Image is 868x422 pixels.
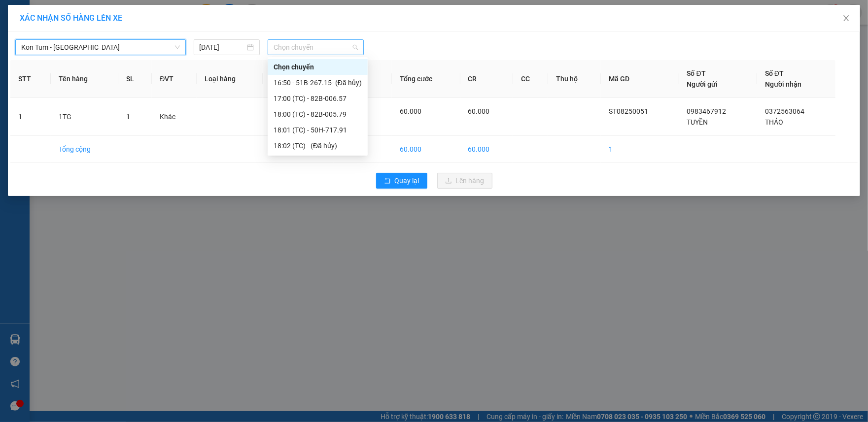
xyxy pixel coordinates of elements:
span: 0983467912 [687,107,727,115]
div: 17:00 (TC) - 82B-006.57 [274,93,362,104]
th: ĐVT [152,60,197,98]
td: 60.000 [460,136,514,163]
span: rollback [384,177,391,185]
span: Quay lại [395,175,419,186]
div: 16:50 - 51B-267.15 - (Đã hủy) [274,77,362,88]
div: Chọn chuyến [274,62,362,72]
span: 1 [126,113,130,121]
span: Số ĐT [765,69,784,77]
th: Mã GD [601,60,679,98]
button: Close [833,5,860,32]
div: 18:01 (TC) - 50H-717.91 [274,125,362,135]
th: CC [513,60,548,98]
td: 1TG [51,98,118,136]
td: 1 [601,136,679,163]
div: 18:00 (TC) - 82B-005.79 [274,109,362,120]
th: CR [460,60,514,98]
td: 60.000 [392,136,460,163]
span: 0372563064 [765,107,804,115]
input: 15/08/2025 [200,42,245,53]
span: Số ĐT [687,69,706,77]
span: close [842,14,850,22]
td: Khác [152,98,197,136]
th: Thu hộ [548,60,601,98]
th: Tổng cước [392,60,460,98]
div: 18:02 (TC) - (Đã hủy) [274,140,362,151]
span: TUYỀN [687,118,708,126]
th: Loại hàng [197,60,263,98]
th: STT [10,60,51,98]
span: Người gửi [687,80,718,88]
span: ST08250051 [609,107,648,115]
span: 60.000 [400,107,421,115]
th: SL [118,60,152,98]
span: Người nhận [765,80,801,88]
div: Chọn chuyến [268,59,368,75]
th: Ghi chú [263,60,334,98]
span: Chọn chuyến [274,40,358,55]
td: 1 [10,98,51,136]
button: uploadLên hàng [437,173,492,189]
button: rollbackQuay lại [376,173,427,189]
td: Tổng cộng [51,136,118,163]
span: THẢO [765,118,783,126]
span: Kon Tum - Sài Gòn [21,40,180,55]
span: 60.000 [468,107,490,115]
th: Tên hàng [51,60,118,98]
span: XÁC NHẬN SỐ HÀNG LÊN XE [20,13,122,23]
